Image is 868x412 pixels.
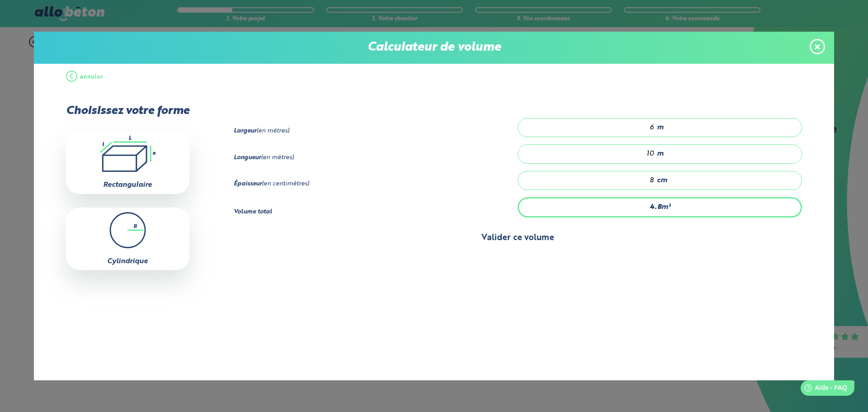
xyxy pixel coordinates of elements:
[234,155,261,161] strong: Longueur
[107,258,148,265] label: Cylindrique
[234,180,518,188] div: (en centimètres)
[43,41,825,55] p: Calculateur de volume
[234,128,256,134] strong: Largeur
[657,123,664,132] span: m
[518,197,802,217] div: m³
[234,181,262,187] strong: Épaisseur
[66,64,103,91] button: Annuler
[788,377,858,402] iframe: Help widget launcher
[657,150,664,158] span: m
[66,104,189,118] p: Choisissez votre forme
[527,176,655,185] input: 0
[103,181,152,189] label: Rectangulaire
[527,149,655,158] input: 0
[234,154,518,161] div: (en mètres)
[657,176,667,185] span: cm
[650,204,661,211] strong: 4.8
[234,128,518,135] div: (en mètres)
[527,123,655,132] input: 0
[234,227,802,250] button: Valider ce volume
[234,209,272,215] strong: Volume total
